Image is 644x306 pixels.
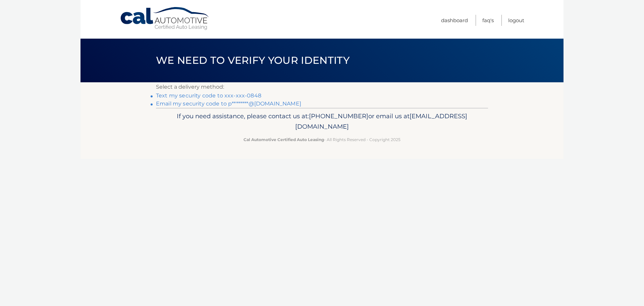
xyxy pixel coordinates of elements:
a: Dashboard [441,15,468,26]
p: If you need assistance, please contact us at: or email us at [160,111,484,132]
a: FAQ's [482,15,494,26]
p: Select a delivery method: [156,82,488,92]
p: - All Rights Reserved - Copyright 2025 [160,136,484,143]
a: Cal Automotive [120,7,210,31]
span: [PHONE_NUMBER] [309,112,368,120]
a: Text my security code to xxx-xxx-0848 [156,92,261,99]
span: We need to verify your identity [156,54,350,67]
a: Logout [508,15,524,26]
a: Email my security code to p********@[DOMAIN_NAME] [156,100,301,107]
strong: Cal Automotive Certified Auto Leasing [244,137,324,142]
